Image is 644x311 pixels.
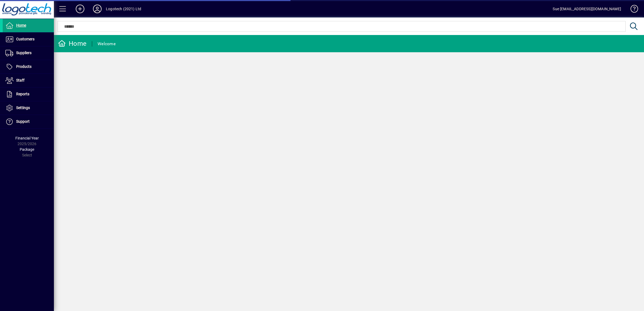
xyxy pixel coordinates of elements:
a: Settings [3,101,54,115]
a: Support [3,115,54,128]
a: Knowledge Base [626,1,637,19]
div: Home [58,39,86,48]
button: Profile [89,4,106,14]
span: Financial Year [15,136,39,140]
span: Staff [16,78,25,82]
div: Logotech (2021) Ltd [106,5,141,13]
span: Settings [16,106,30,110]
a: Customers [3,33,54,46]
span: Support [16,119,30,124]
a: Staff [3,74,54,87]
span: Products [16,64,32,69]
div: Welcome [98,40,116,48]
span: Home [16,23,26,27]
a: Suppliers [3,46,54,60]
button: Add [71,4,89,14]
span: Suppliers [16,51,32,55]
span: Reports [16,92,29,96]
div: Sue [EMAIL_ADDRESS][DOMAIN_NAME] [553,5,621,13]
a: Products [3,60,54,74]
span: Package [20,147,34,152]
span: Customers [16,37,34,41]
a: Reports [3,88,54,101]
